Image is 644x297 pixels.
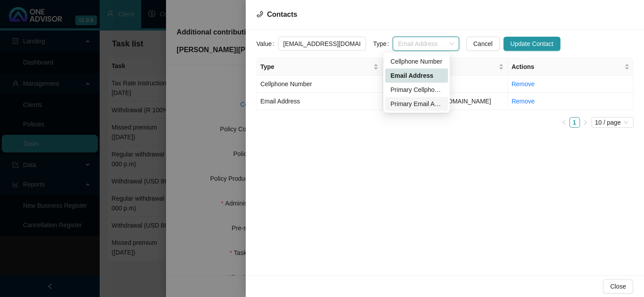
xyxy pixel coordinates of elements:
[559,117,569,128] button: left
[385,83,448,97] div: Primary Cellphone Number
[385,97,448,111] div: Primary Email Address
[582,120,588,125] span: right
[603,279,633,293] button: Close
[569,117,580,128] li: 1
[570,118,579,127] a: 1
[260,62,371,72] span: Type
[260,80,312,88] span: Cellphone Number
[385,69,448,83] div: Email Address
[591,117,633,128] div: Page Size
[559,117,569,128] li: Previous Page
[580,117,590,128] li: Next Page
[610,282,626,291] span: Close
[382,58,508,76] th: Value
[267,11,297,18] span: Contacts
[390,85,443,95] div: Primary Cellphone Number
[385,54,448,69] div: Cellphone Number
[390,71,443,80] div: Email Address
[580,117,590,128] button: right
[382,76,508,93] td: 0836620686
[511,62,622,72] span: Actions
[473,39,493,49] span: Cancel
[256,37,278,51] label: Value
[398,37,454,50] span: Email Address
[382,93,508,110] td: [EMAIL_ADDRESS][DOMAIN_NAME]
[595,118,630,127] span: 10 / page
[511,98,534,105] a: Remove
[256,11,263,18] span: phone
[561,120,567,125] span: left
[508,58,633,76] th: Actions
[390,99,443,109] div: Primary Email Address
[373,37,393,51] label: Type
[257,58,382,76] th: Type
[466,37,500,51] button: Cancel
[511,80,534,88] a: Remove
[510,39,553,49] span: Update Contact
[260,98,300,105] span: Email Address
[390,57,443,66] div: Cellphone Number
[503,37,560,51] button: Update Contact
